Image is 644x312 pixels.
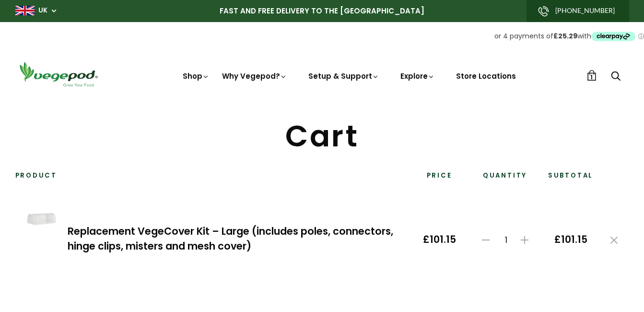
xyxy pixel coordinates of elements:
a: Explore [400,71,435,81]
a: Store Locations [456,71,516,81]
a: UK [38,6,47,15]
a: Search [611,72,621,82]
th: Subtotal [543,171,599,187]
th: Product [15,171,411,187]
th: Quantity [468,171,543,187]
span: £101.15 [554,234,587,246]
img: gb_large.png [15,6,35,15]
img: Vegepod [15,60,102,88]
a: Why Vegepod? [222,71,287,81]
a: Setup & Support [308,71,379,81]
span: 1 [590,72,593,82]
img: Replacement VegeCover Kit – Large (includes poles, connectors, hinge clips, misters and mesh cover) [27,213,57,230]
a: Shop [183,71,210,81]
h1: Cart [15,121,629,151]
a: 1 [586,70,597,81]
span: 1 [495,235,518,245]
th: Price [411,171,468,187]
span: £101.15 [423,234,456,246]
a: Replacement VegeCover Kit – Large (includes poles, connectors, hinge clips, misters and mesh cover) [68,224,393,253]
